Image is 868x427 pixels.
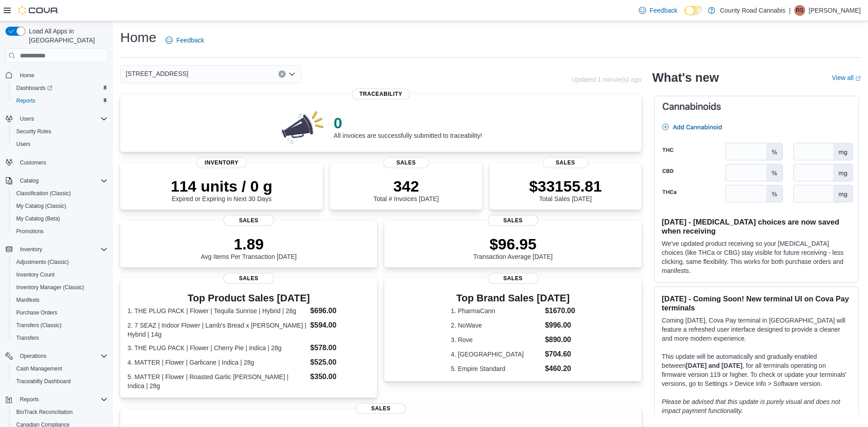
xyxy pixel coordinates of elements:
[20,159,46,166] span: Customers
[279,108,326,145] img: 0
[16,322,61,329] span: Transfers (Classic)
[16,228,44,235] span: Promotions
[545,349,575,360] dd: $704.60
[9,187,111,200] button: Classification (Classic)
[662,217,851,235] h3: [DATE] - [MEDICAL_DATA] choices are now saved when receiving
[201,235,297,260] div: Avg Items Per Transaction [DATE]
[16,157,50,168] a: Customers
[13,83,56,94] a: Dashboards
[794,5,805,16] div: RK Sohal
[855,76,861,81] svg: External link
[171,177,273,202] div: Expired or Expiring in Next 30 Days
[13,257,108,267] span: Adjustments (Classic)
[310,357,370,368] dd: $525.00
[13,363,108,374] span: Cash Management
[20,177,38,184] span: Catalog
[310,305,370,316] dd: $696.00
[720,5,785,16] p: County Road Cannabis
[16,378,71,385] span: Traceabilty Dashboard
[545,363,575,374] dd: $460.20
[9,306,111,319] button: Purchase Orders
[545,320,575,331] dd: $996.00
[9,281,111,294] button: Inventory Manager (Classic)
[13,295,43,305] a: Manifests
[16,69,108,80] span: Home
[13,226,108,237] span: Promotions
[13,188,75,199] a: Classification (Classic)
[16,113,38,124] button: Users
[686,362,742,369] strong: [DATE] and [DATE]
[9,375,111,388] button: Traceabilty Dashboard
[13,307,108,318] span: Purchase Orders
[545,334,575,345] dd: $890.00
[310,343,370,353] dd: $578.00
[473,235,553,260] div: Transaction Average [DATE]
[16,128,51,135] span: Security Roles
[662,352,851,388] p: This update will be automatically and gradually enabled between , for all terminals operating on ...
[352,89,410,99] span: Traceability
[20,246,42,253] span: Inventory
[451,350,541,359] dt: 4. [GEOGRAPHIC_DATA]
[16,351,108,361] span: Operations
[16,296,39,304] span: Manifests
[310,371,370,382] dd: $350.00
[16,215,60,222] span: My Catalog (Beta)
[9,138,111,150] button: Users
[13,139,34,150] a: Users
[2,113,111,125] button: Users
[832,74,861,81] a: View allExternal link
[16,202,66,210] span: My Catalog (Classic)
[13,320,108,331] span: Transfers (Classic)
[126,68,188,79] span: [STREET_ADDRESS]
[451,335,541,344] dt: 3. Rove
[2,174,111,187] button: Catalog
[16,84,52,92] span: Dashboards
[13,226,47,237] a: Promotions
[13,333,108,343] span: Transfers
[171,177,273,195] p: 114 units / 0 g
[288,70,296,78] button: Open list of options
[127,358,307,367] dt: 4. MATTER | Flower | Garlicane | Indica | 28g
[473,235,553,253] p: $96.95
[25,27,108,45] span: Load All Apps in [GEOGRAPHIC_DATA]
[16,244,108,255] span: Inventory
[2,243,111,256] button: Inventory
[13,257,72,267] a: Adjustments (Classic)
[13,83,108,94] span: Dashboards
[373,177,439,202] div: Total # Invoices [DATE]
[451,364,541,373] dt: 5. Empire Standard
[662,239,851,275] p: We've updated product receiving so your [MEDICAL_DATA] choices (like THCa or CBG) stay visible fo...
[13,363,66,374] a: Cash Management
[310,320,370,331] dd: $594.00
[9,406,111,418] button: BioTrack Reconciliation
[223,273,274,284] span: Sales
[16,113,108,124] span: Users
[572,76,642,83] p: Updated 1 minute(s) ago
[383,157,429,168] span: Sales
[9,82,111,94] a: Dashboards
[13,201,108,211] span: My Catalog (Classic)
[662,316,851,343] p: Coming [DATE], Cova Pay terminal in [GEOGRAPHIC_DATA] will feature a refreshed user interface des...
[9,94,111,107] button: Reports
[451,293,575,304] h3: Top Brand Sales [DATE]
[13,376,108,387] span: Traceabilty Dashboard
[13,269,108,280] span: Inventory Count
[542,157,588,168] span: Sales
[355,403,406,414] span: Sales
[13,95,108,106] span: Reports
[13,407,76,418] a: BioTrack Reconciliation
[13,376,74,387] a: Traceabilty Dashboard
[2,393,111,406] button: Reports
[16,334,39,342] span: Transfers
[127,343,307,352] dt: 3. THE PLUG PACK | Flower | Cherry Pie | Indica | 28g
[13,213,64,224] a: My Catalog (Beta)
[529,177,602,195] p: $33155.81
[16,394,42,405] button: Reports
[13,295,108,305] span: Manifests
[201,235,297,253] p: 1.89
[16,141,30,148] span: Users
[809,5,861,16] p: [PERSON_NAME]
[789,5,791,16] p: |
[20,115,34,122] span: Users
